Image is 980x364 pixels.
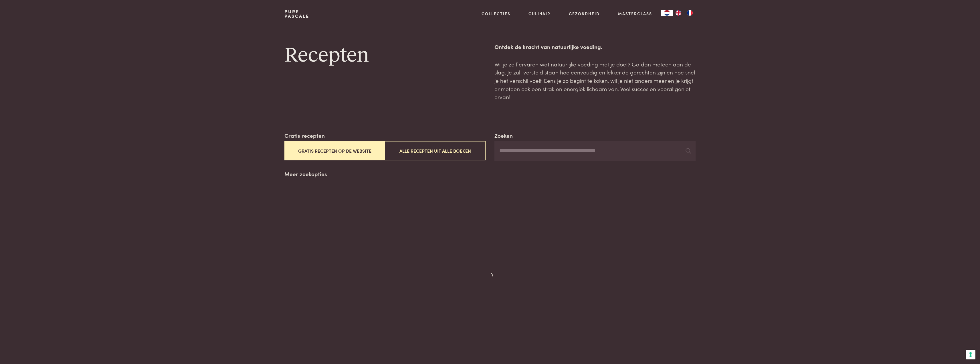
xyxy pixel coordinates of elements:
[618,11,652,17] a: Masterclass
[528,11,551,17] a: Culinair
[494,60,695,101] p: Wil je zelf ervaren wat natuurlijke voeding met je doet? Ga dan meteen aan de slag. Je zult verst...
[673,10,696,16] ul: Language list
[494,131,513,140] label: Zoeken
[385,141,485,160] button: Alle recepten uit alle boeken
[673,10,684,16] a: EN
[284,9,309,18] a: PurePascale
[284,131,325,140] label: Gratis recepten
[284,141,385,160] button: Gratis recepten op de website
[494,43,602,50] strong: Ontdek de kracht van natuurlijke voeding.
[661,10,673,16] a: NL
[966,350,975,359] button: Uw voorkeuren voor toestemming voor trackingtechnologieën
[661,10,673,16] div: Language
[482,11,510,17] a: Collecties
[661,10,696,16] aside: Language selected: Nederlands
[684,10,696,16] a: FR
[569,11,600,17] a: Gezondheid
[284,43,485,68] h1: Recepten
